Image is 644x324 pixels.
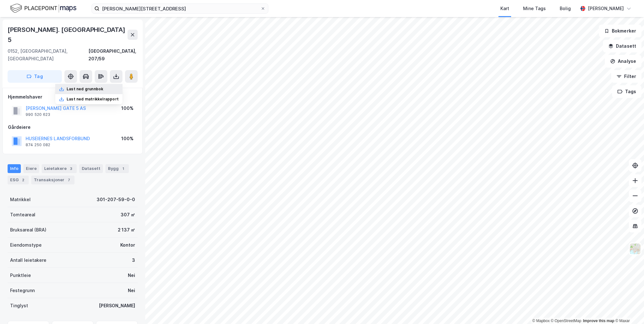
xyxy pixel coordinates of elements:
div: ESG [8,176,29,184]
div: Info [8,164,21,173]
div: 1 [120,165,126,172]
div: Leietakere [42,164,77,173]
div: Bygg [105,164,129,173]
div: Hjemmelshaver [8,93,137,101]
a: OpenStreetMap [551,319,581,323]
div: Last ned matrikkelrapport [67,97,119,102]
div: 100% [121,135,134,142]
iframe: Chat Widget [612,294,644,324]
input: Søk på adresse, matrikkel, gårdeiere, leietakere eller personer [99,4,260,13]
div: Kontrollprogram for chat [612,294,644,324]
div: Nei [128,287,135,294]
div: Eiendomstype [10,241,42,249]
div: [PERSON_NAME] [99,302,135,309]
div: Antall leietakere [10,256,46,264]
button: Filter [611,70,641,83]
div: Tomteareal [10,211,35,219]
div: Festegrunn [10,287,35,294]
div: 990 520 623 [26,112,50,117]
div: [GEOGRAPHIC_DATA], 207/59 [88,47,138,63]
div: 100% [121,105,134,112]
div: Bolig [560,5,571,12]
div: 0152, [GEOGRAPHIC_DATA], [GEOGRAPHIC_DATA] [8,47,88,63]
div: [PERSON_NAME]. [GEOGRAPHIC_DATA] 5 [8,25,128,45]
button: Bokmerker [599,25,641,37]
div: Tinglyst [10,302,28,309]
div: [PERSON_NAME] [588,5,624,12]
div: Transaksjoner [31,176,75,184]
div: Nei [128,272,135,279]
a: Mapbox [532,319,550,323]
div: 2 [20,177,26,183]
div: 3 [132,256,135,264]
button: Datasett [603,40,641,52]
button: Tags [612,85,641,98]
a: Improve this map [583,319,614,323]
div: 7 [66,177,72,183]
img: Z [629,243,641,255]
div: 2 137 ㎡ [118,226,135,234]
div: Kart [500,5,509,12]
button: Analyse [605,55,641,68]
div: Matrikkel [10,196,31,203]
div: Mine Tags [523,5,546,12]
div: Datasett [79,164,103,173]
div: Bruksareal (BRA) [10,226,46,234]
img: logo.f888ab2527a4732fd821a326f86c7f29.svg [10,3,76,14]
div: Kontor [120,241,135,249]
div: 3 [68,165,74,172]
div: 301-207-59-0-0 [97,196,135,203]
button: Tag [8,70,62,83]
div: Eiere [23,164,39,173]
div: Gårdeiere [8,123,137,131]
div: 874 250 082 [26,142,50,147]
div: Punktleie [10,272,31,279]
div: 307 ㎡ [121,211,135,219]
div: Last ned grunnbok [67,87,103,92]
